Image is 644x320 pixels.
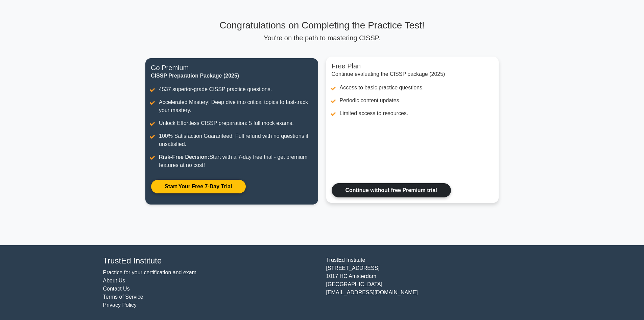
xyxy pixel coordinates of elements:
[103,278,125,283] a: About Us
[332,183,451,197] a: Continue without free Premium trial
[103,294,143,300] a: Terms of Service
[145,34,499,42] p: You're on the path to mastering CISSP.
[103,302,137,308] a: Privacy Policy
[103,286,130,292] a: Contact Us
[322,256,545,309] div: TrustEd Institute [STREET_ADDRESS] 1017 HC Amsterdam [GEOGRAPHIC_DATA] [EMAIL_ADDRESS][DOMAIN_NAME]
[145,20,499,31] h3: Congratulations on Completing the Practice Test!
[103,256,318,266] h4: TrustEd Institute
[151,179,246,194] a: Start Your Free 7-Day Trial
[103,270,197,275] a: Practice for your certification and exam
